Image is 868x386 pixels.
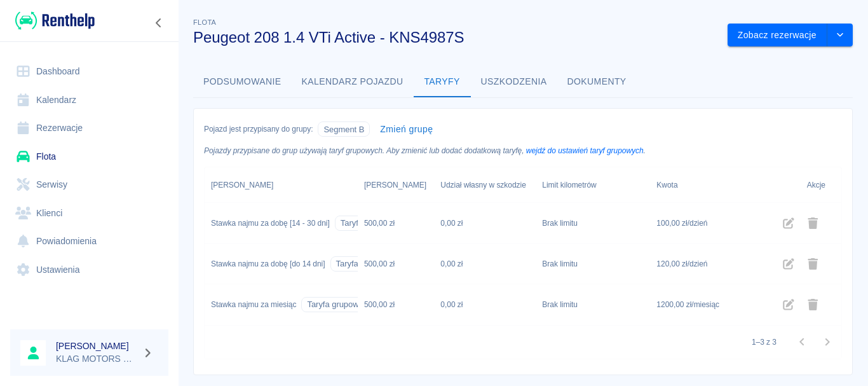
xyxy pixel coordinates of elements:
[434,167,536,203] div: Udział własny w szkodzie
[526,145,644,156] button: wejdź do ustawień taryf grupowych
[205,167,358,203] div: Nazwa taryfy
[211,216,402,231] div: Stawka najmu za dobę [14 - 30 dni]
[650,167,757,203] div: Kwota
[656,258,707,270] p: 120,00 zł / dzień
[331,258,397,270] span: Taryfa grupowa
[364,258,395,270] p: 500,00 zł
[204,145,842,157] p: Pojazdy przypisane do grup używają taryf grupowych. Aby zmienić lub dodać dodatkową taryfę, .
[56,352,137,366] p: KLAG MOTORS Rent a Car
[364,299,395,310] p: 500,00 zł
[364,167,426,203] div: [PERSON_NAME]
[10,256,168,284] a: Ustawienia
[358,167,434,203] div: Kaucja
[471,67,557,97] button: Uszkodzenia
[440,217,463,229] p: 0,00 zł
[193,18,216,26] span: Flota
[10,227,168,256] a: Powiadomienia
[10,199,168,228] a: Klienci
[557,67,637,97] button: Dokumenty
[440,299,463,310] p: 0,00 zł
[375,119,438,140] button: Zmień grupę
[757,167,832,203] div: Akcje
[536,203,650,244] div: Brak limitu
[10,170,168,199] a: Serwisy
[10,114,168,142] a: Rezerwacje
[440,167,526,203] div: Udział własny w szkodzie
[656,167,677,203] div: Kwota
[211,297,369,312] div: Stawka najmu za miesiąc
[656,299,719,310] p: 1200,00 zł / miesiąc
[536,244,650,284] div: Brak limitu
[336,217,402,229] span: Taryfa grupowa
[204,123,313,135] p: Pojazd jest przypisany do grupy:
[440,258,463,270] p: 0,00 zł
[10,142,168,171] a: Flota
[193,29,717,46] h3: Peugeot 208 1.4 VTi Active - KNS4987S
[10,10,95,31] a: Renthelp logo
[656,217,707,229] p: 100,00 zł / dzień
[728,24,827,47] button: Zobacz rezerwacje
[414,67,471,97] button: Taryfy
[536,167,650,203] div: Limit kilometrów
[149,15,168,31] button: Zwiń nawigację
[542,167,596,203] div: Limit kilometrów
[807,167,825,203] div: Akcje
[302,299,368,310] span: Taryfa grupowa
[364,217,395,229] p: 500,00 zł
[15,10,95,31] img: Renthelp logo
[752,336,776,348] p: 1–3 z 3
[10,57,168,86] a: Dashboard
[292,67,414,97] button: Kalendarz pojazdu
[536,284,650,325] div: Brak limitu
[56,340,137,352] h6: [PERSON_NAME]
[211,256,398,272] div: Stawka najmu za dobę [do 14 dni]
[318,123,369,136] span: Segment B
[193,67,292,97] button: Podsumowanie
[827,24,853,47] button: drop-down
[211,167,273,203] div: [PERSON_NAME]
[10,86,168,114] a: Kalendarz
